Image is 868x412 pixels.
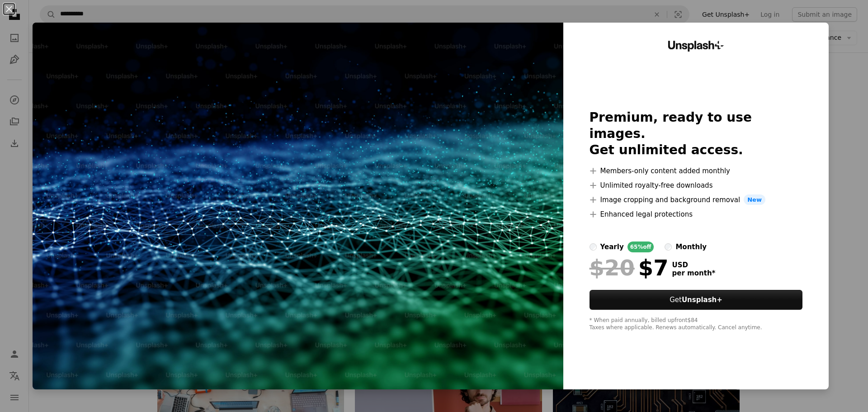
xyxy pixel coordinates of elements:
[600,242,624,252] div: yearly
[590,243,597,251] input: yearly65%off
[590,317,803,331] div: * When paid annually, billed upfront $84 Taxes where applicable. Renews automatically. Cancel any...
[590,290,803,310] button: GetUnsplash+
[672,261,716,269] span: USD
[665,243,672,251] input: monthly
[590,209,803,220] li: Enhanced legal protections
[744,194,765,205] span: New
[590,256,635,279] span: $20
[590,256,669,279] div: $7
[682,296,722,304] strong: Unsplash+
[675,242,707,252] div: monthly
[590,194,803,205] li: Image cropping and background removal
[590,166,803,176] li: Members-only content added monthly
[672,269,716,277] span: per month *
[627,242,654,252] div: 65% off
[590,109,803,158] h2: Premium, ready to use images. Get unlimited access.
[590,180,803,191] li: Unlimited royalty-free downloads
